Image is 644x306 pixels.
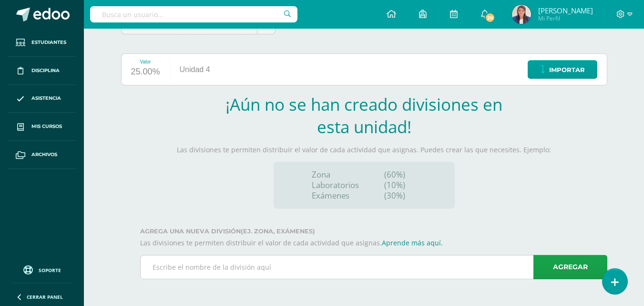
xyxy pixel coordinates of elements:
[8,113,76,141] a: Mis cursos
[8,141,76,169] a: Archivos
[538,6,593,15] span: [PERSON_NAME]
[8,57,76,85] a: Disciplina
[31,151,57,158] span: Archivos
[90,6,297,22] input: Busca un usuario...
[31,67,60,74] span: Disciplina
[384,169,417,180] p: (60%)
[31,39,66,46] span: Estudiantes
[121,146,607,154] p: Las divisiones te permiten distribuir el valor de cada actividad que asignas. Puedes crear las qu...
[384,190,417,201] p: (30%)
[241,228,315,235] strong: (ej. Zona, Exámenes)
[312,169,359,180] p: Zona
[141,255,607,279] input: Escribe el nombre de la división aquí
[131,64,160,80] div: 25.00%
[512,5,531,24] img: 64f220a76ce8a7c8a2fce748c524eb74.png
[312,180,359,190] p: Laboratorios
[224,93,505,138] h2: ¡Aún no se han creado divisiones en esta unidad!
[8,85,76,113] a: Asistencia
[533,255,607,279] a: Agregar
[485,12,495,23] span: 29
[170,54,220,85] div: Unidad 4
[27,294,63,300] span: Cerrar panel
[384,180,417,190] p: (10%)
[382,238,443,247] a: Aprende más aquí.
[8,29,76,57] a: Estudiantes
[549,61,585,79] span: Importar
[131,59,160,64] div: Valor
[11,263,72,276] a: Soporte
[140,228,607,235] label: Agrega una nueva división
[528,60,597,79] a: Importar
[31,123,62,130] span: Mis cursos
[31,95,61,102] span: Asistencia
[140,239,607,247] p: Las divisiones te permiten distribuir el valor de cada actividad que asignas.
[538,14,593,22] span: Mi Perfil
[39,267,61,274] span: Soporte
[312,190,359,201] p: Exámenes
